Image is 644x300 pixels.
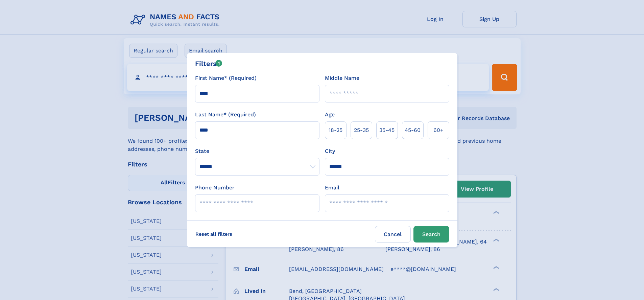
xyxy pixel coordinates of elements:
label: State [195,147,319,155]
label: Email [325,184,339,192]
label: First Name* (Required) [195,74,257,82]
label: Age [325,111,335,119]
label: Last Name* (Required) [195,111,256,119]
label: Reset all filters [191,226,237,242]
span: 18‑25 [329,126,342,134]
div: Filters [195,59,222,69]
span: 25‑35 [354,126,369,134]
span: 60+ [433,126,444,134]
label: City [325,147,335,155]
label: Cancel [375,226,411,243]
label: Middle Name [325,74,359,82]
span: 45‑60 [405,126,421,134]
span: 35‑45 [379,126,395,134]
label: Phone Number [195,184,235,192]
button: Search [413,226,449,243]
